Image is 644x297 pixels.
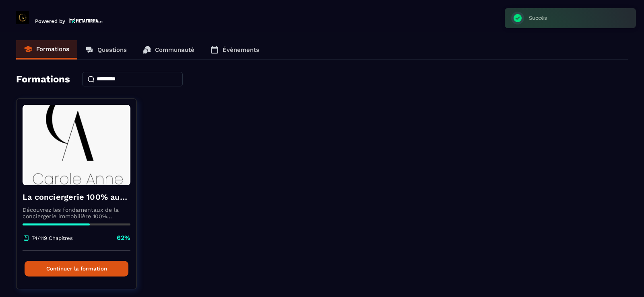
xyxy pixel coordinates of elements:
[223,46,259,53] p: Événements
[36,45,69,53] p: Formations
[16,74,70,85] h4: Formations
[117,234,130,242] p: 62%
[16,40,77,59] a: Formations
[77,40,135,59] a: Questions
[23,105,130,185] img: formation-background
[155,46,194,53] p: Communauté
[97,46,127,53] p: Questions
[135,40,202,59] a: Communauté
[202,40,267,59] a: Événements
[32,235,73,241] p: 74/119 Chapitres
[25,261,128,277] button: Continuer la formation
[23,207,130,219] p: Découvrez les fondamentaux de la conciergerie immobilière 100% automatisée. Cette formation est c...
[23,191,130,203] h4: La conciergerie 100% automatisée
[69,17,103,24] img: logo
[35,18,65,24] p: Powered by
[16,11,29,24] img: logo-branding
